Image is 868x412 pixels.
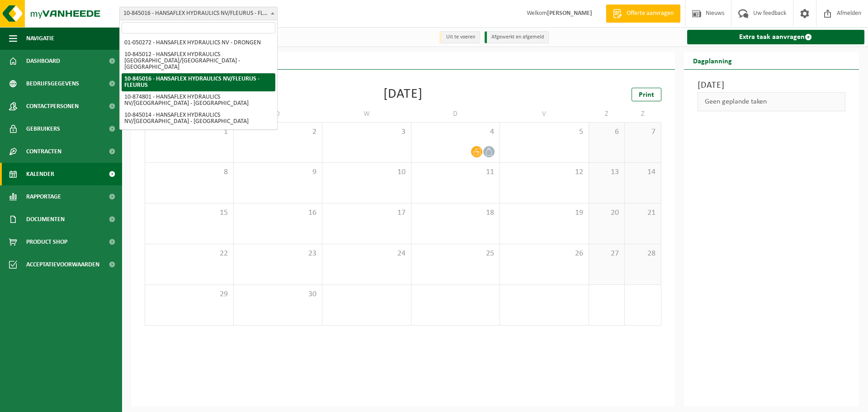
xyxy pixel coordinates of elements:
[629,167,656,177] span: 14
[594,127,620,137] span: 6
[594,167,620,177] span: 13
[238,167,318,177] span: 9
[416,127,495,137] span: 4
[505,249,584,259] span: 26
[327,249,406,259] span: 24
[485,31,549,43] li: Afgewerkt en afgemeld
[505,127,584,137] span: 5
[234,106,323,122] td: D
[238,208,318,218] span: 16
[26,253,99,276] span: Acceptatievoorwaarden
[505,167,584,177] span: 12
[594,249,620,259] span: 27
[416,167,495,177] span: 11
[594,208,620,218] span: 20
[500,106,589,122] td: V
[120,7,277,20] span: 10-845016 - HANSAFLEX HYDRAULICS NV/FLEURUS - FLEURUS
[589,106,625,122] td: Z
[150,167,229,177] span: 8
[505,208,584,218] span: 19
[629,208,656,218] span: 21
[26,72,79,95] span: Bedrijfsgegevens
[238,249,318,259] span: 23
[547,10,592,17] strong: [PERSON_NAME]
[26,231,67,253] span: Product Shop
[698,92,846,111] div: Geen geplande taken
[411,106,500,122] td: D
[327,127,406,137] span: 3
[26,140,61,163] span: Contracten
[624,9,676,18] span: Offerte aanvragen
[238,289,318,299] span: 30
[119,7,278,20] span: 10-845016 - HANSAFLEX HYDRAULICS NV/FLEURUS - FLEURUS
[684,52,741,69] h2: Dagplanning
[639,91,654,99] span: Print
[150,289,229,299] span: 29
[416,249,495,259] span: 25
[26,27,54,50] span: Navigatie
[383,88,423,101] div: [DATE]
[26,50,60,72] span: Dashboard
[122,91,275,109] li: 10-874801 - HANSAFLEX HYDRAULICS NV/[GEOGRAPHIC_DATA] - [GEOGRAPHIC_DATA]
[122,109,275,128] li: 10-845014 - HANSAFLEX HYDRAULICS NV/[GEOGRAPHIC_DATA] - [GEOGRAPHIC_DATA]
[687,30,865,44] a: Extra taak aanvragen
[26,185,61,208] span: Rapportage
[26,118,60,140] span: Gebruikers
[629,249,656,259] span: 28
[698,79,846,92] h3: [DATE]
[327,167,406,177] span: 10
[327,208,406,218] span: 17
[26,208,65,231] span: Documenten
[122,49,275,73] li: 10-845012 - HANSAFLEX HYDRAULICS [GEOGRAPHIC_DATA]/[GEOGRAPHIC_DATA] - [GEOGRAPHIC_DATA]
[150,208,229,218] span: 15
[150,249,229,259] span: 22
[606,5,680,23] a: Offerte aanvragen
[26,95,79,118] span: Contactpersonen
[439,31,480,43] li: Uit te voeren
[122,37,275,49] li: 01-050272 - HANSAFLEX HYDRAULICS NV - DRONGEN
[632,88,661,101] a: Print
[238,127,318,137] span: 2
[629,127,656,137] span: 7
[26,163,54,185] span: Kalender
[416,208,495,218] span: 18
[150,127,229,137] span: 1
[322,106,411,122] td: W
[122,73,275,91] li: 10-845016 - HANSAFLEX HYDRAULICS NV/FLEURUS - FLEURUS
[625,106,661,122] td: Z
